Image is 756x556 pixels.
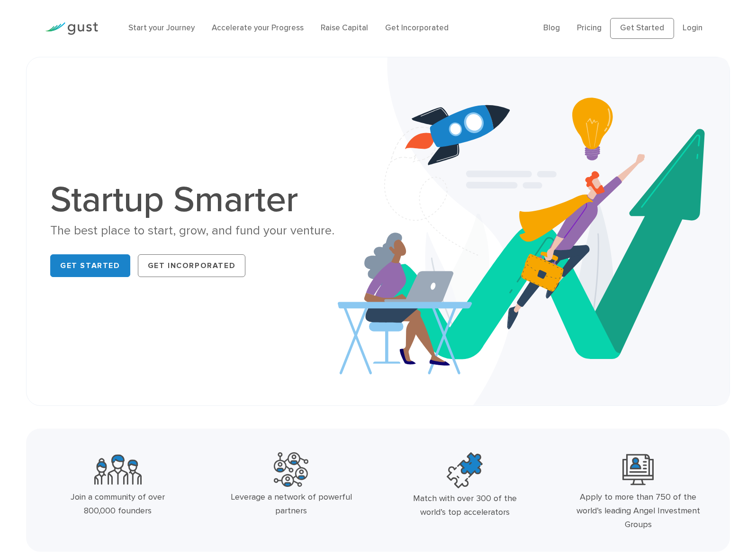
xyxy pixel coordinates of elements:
[128,23,195,33] a: Start your Journey
[54,491,182,518] div: Join a community of over 800,000 founders
[338,57,729,405] img: Startup Smarter Hero
[45,22,98,35] img: Gust Logo
[683,23,702,33] a: Login
[50,182,371,218] h1: Startup Smarter
[212,23,304,33] a: Accelerate your Progress
[321,23,368,33] a: Raise Capital
[50,223,371,239] div: The best place to start, grow, and fund your venture.
[575,491,702,531] div: Apply to more than 750 of the world’s leading Angel Investment Groups
[385,23,449,33] a: Get Incorporated
[50,254,130,277] a: Get Started
[228,491,355,518] div: Leverage a network of powerful partners
[138,254,246,277] a: Get Incorporated
[94,452,142,487] img: Community Founders
[610,18,674,39] a: Get Started
[622,452,654,487] img: Leading Angel Investment
[577,23,602,33] a: Pricing
[401,492,529,520] div: Match with over 300 of the world’s top accelerators
[274,452,308,487] img: Powerful Partners
[447,452,483,488] img: Top Accelerators
[543,23,560,33] a: Blog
